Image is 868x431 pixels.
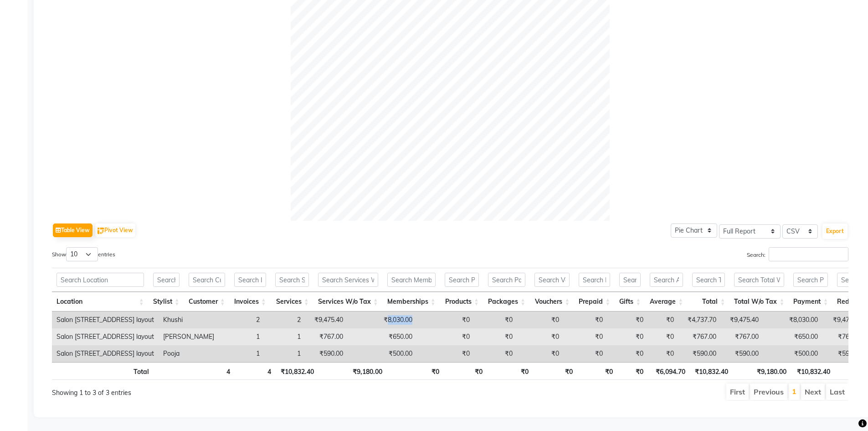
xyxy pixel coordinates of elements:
[690,362,733,380] th: ₹10,832.40
[721,328,763,345] td: ₹767.00
[791,362,834,380] th: ₹10,832.40
[234,273,266,287] input: Search Invoices
[534,273,570,287] input: Search Vouchers
[487,362,533,380] th: ₹0
[98,228,104,234] img: pivot.png
[56,273,144,287] input: Search Location
[230,292,271,312] th: Invoices: activate to sort column ascending
[445,273,479,287] input: Search Products
[789,292,832,312] th: Payment: activate to sort column ascending
[440,292,483,312] th: Products: activate to sort column ascending
[619,273,641,287] input: Search Gifts
[264,312,305,328] td: 2
[650,273,683,287] input: Search Average
[52,345,159,362] td: Salon [STREET_ADDRESS] layout
[607,312,648,328] td: ₹0
[648,328,678,345] td: ₹0
[444,362,487,380] th: ₹0
[483,292,530,312] th: Packages: activate to sort column ascending
[52,362,154,380] th: Total
[383,292,440,312] th: Memberships: activate to sort column ascending
[66,247,98,261] select: Showentries
[52,292,149,312] th: Location: activate to sort column ascending
[648,345,678,362] td: ₹0
[313,292,383,312] th: Services W/o Tax: activate to sort column ascending
[417,312,474,328] td: ₹0
[235,362,276,380] th: 4
[822,312,866,328] td: ₹9,475.40
[769,247,848,261] input: Search:
[747,247,848,261] label: Search:
[733,362,791,380] th: ₹9,180.00
[474,312,517,328] td: ₹0
[219,312,264,328] td: 2
[305,328,348,345] td: ₹767.00
[417,328,474,345] td: ₹0
[184,292,230,312] th: Customer: activate to sort column ascending
[153,273,180,287] input: Search Stylist
[564,328,607,345] td: ₹0
[159,312,219,328] td: Khushi
[648,312,678,328] td: ₹0
[219,345,264,362] td: 1
[564,312,607,328] td: ₹0
[517,345,564,362] td: ₹0
[474,345,517,362] td: ₹0
[615,292,645,312] th: Gifts: activate to sort column ascending
[318,273,378,287] input: Search Services W/o Tax
[648,362,690,380] th: ₹6,094.70
[52,328,159,345] td: Salon [STREET_ADDRESS] layout
[271,292,313,312] th: Services: activate to sort column ascending
[678,345,721,362] td: ₹590.00
[692,273,725,287] input: Search Total
[149,292,184,312] th: Stylist: activate to sort column ascending
[721,312,763,328] td: ₹9,475.40
[159,328,219,345] td: [PERSON_NAME]
[607,328,648,345] td: ₹0
[517,328,564,345] td: ₹0
[533,362,577,380] th: ₹0
[517,312,564,328] td: ₹0
[348,328,417,345] td: ₹650.00
[387,362,444,380] th: ₹0
[52,247,115,261] label: Show entries
[822,345,866,362] td: ₹590.00
[577,362,617,380] th: ₹0
[348,345,417,362] td: ₹500.00
[763,312,822,328] td: ₹8,030.00
[607,345,648,362] td: ₹0
[530,292,574,312] th: Vouchers: activate to sort column ascending
[219,328,264,345] td: 1
[189,273,225,287] input: Search Customer
[678,328,721,345] td: ₹767.00
[793,273,828,287] input: Search Payment
[564,345,607,362] td: ₹0
[387,273,436,287] input: Search Memberships
[645,292,688,312] th: Average: activate to sort column ascending
[275,273,309,287] input: Search Services
[822,328,866,345] td: ₹767.00
[734,273,784,287] input: Search Total W/o Tax
[488,273,525,287] input: Search Packages
[53,223,92,237] button: Table View
[579,273,610,287] input: Search Prepaid
[617,362,648,380] th: ₹0
[822,223,847,239] button: Export
[276,362,318,380] th: ₹10,832.40
[763,345,822,362] td: ₹500.00
[189,362,235,380] th: 4
[417,345,474,362] td: ₹0
[721,345,763,362] td: ₹590.00
[688,292,729,312] th: Total: activate to sort column ascending
[792,387,796,396] a: 1
[574,292,615,312] th: Prepaid: activate to sort column ascending
[305,345,348,362] td: ₹590.00
[474,328,517,345] td: ₹0
[729,292,789,312] th: Total W/o Tax: activate to sort column ascending
[305,312,348,328] td: ₹9,475.40
[95,223,135,237] button: Pivot View
[264,328,305,345] td: 1
[678,312,721,328] td: ₹4,737.70
[52,312,159,328] td: Salon [STREET_ADDRESS] layout
[52,383,376,398] div: Showing 1 to 3 of 3 entries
